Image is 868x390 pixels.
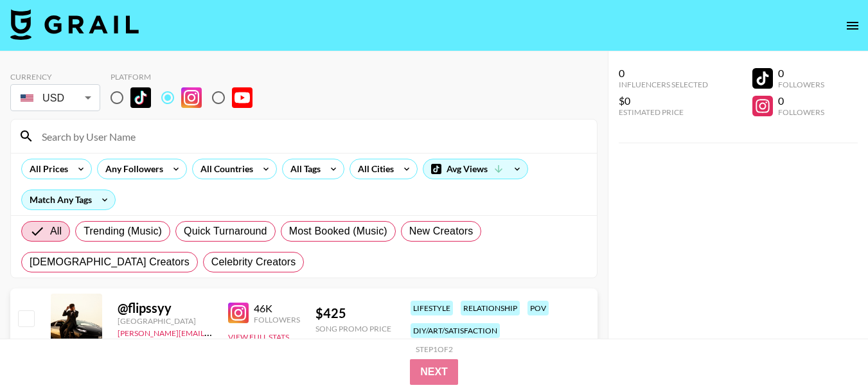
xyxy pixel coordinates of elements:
div: Song Promo Price [315,324,391,333]
div: Influencers Selected [619,80,708,89]
div: Any Followers [98,159,166,179]
div: 0 [778,94,824,107]
span: Most Booked (Music) [289,224,387,239]
input: Search by User Name [34,126,589,146]
img: YouTube [232,87,252,108]
div: lifestyle [411,301,453,315]
a: [PERSON_NAME][EMAIL_ADDRESS][DOMAIN_NAME] [118,326,308,338]
button: open drawer [840,13,865,39]
button: View Full Stats [228,332,289,342]
div: diy/art/satisfaction [411,323,500,338]
button: Next [410,359,458,385]
div: All Tags [283,159,323,179]
div: Followers [778,107,824,117]
div: Followers [254,315,300,324]
img: Instagram [228,303,249,323]
div: 0 [619,67,708,80]
div: Avg Views [423,159,527,179]
img: Instagram [181,87,202,108]
div: All Prices [22,159,71,179]
span: [DEMOGRAPHIC_DATA] Creators [30,254,190,270]
div: Currency [10,72,100,82]
div: $0 [619,94,708,107]
div: 0 [778,67,824,80]
div: Platform [111,72,263,82]
div: pov [527,301,549,315]
img: TikTok [130,87,151,108]
span: All [50,224,62,239]
span: New Creators [409,224,474,239]
div: All Countries [193,159,256,179]
div: Followers [778,80,824,89]
div: Estimated Price [619,107,708,117]
div: All Cities [350,159,396,179]
iframe: Drift Widget Chat Controller [804,326,853,375]
div: 46K [254,302,300,315]
span: Quick Turnaround [184,224,267,239]
div: @ flipssyy [118,300,213,316]
div: relationship [461,301,520,315]
div: USD [13,87,98,109]
span: Trending (Music) [84,224,162,239]
img: Grail Talent [10,9,139,40]
div: Match Any Tags [22,190,115,209]
span: Celebrity Creators [211,254,296,270]
div: Step 1 of 2 [416,344,453,354]
div: $ 425 [315,305,391,321]
div: [GEOGRAPHIC_DATA] [118,316,213,326]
